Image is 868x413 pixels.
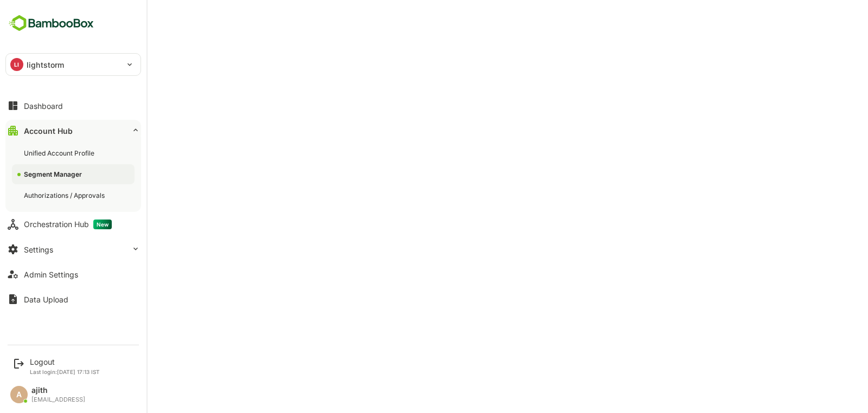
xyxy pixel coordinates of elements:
div: Unified Account Profile [24,149,97,158]
button: Account Hub [5,120,141,141]
div: Settings [24,245,53,254]
div: Orchestration Hub [24,220,112,229]
div: [EMAIL_ADDRESS] [31,396,85,403]
div: ajith [31,386,85,395]
span: New [93,220,112,229]
p: Last login: [DATE] 17:13 IST [30,369,100,375]
div: Logout [30,357,100,366]
button: Settings [5,238,141,260]
div: A [10,386,28,403]
div: Account Hub [24,126,73,135]
button: Admin Settings [5,263,141,285]
div: LI [10,58,23,71]
button: Dashboard [5,95,141,117]
div: Admin Settings [24,270,78,279]
div: Segment Manager [24,170,84,179]
img: BambooboxFullLogoMark.5f36c76dfaba33ec1ec1367b70bb1252.svg [5,13,97,34]
div: LIlightstorm [6,54,141,75]
div: Data Upload [24,295,68,304]
button: Orchestration HubNew [5,214,141,235]
div: Dashboard [24,101,63,111]
p: lightstorm [27,59,64,70]
button: Data Upload [5,288,141,310]
div: Authorizations / Approvals [24,191,107,200]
